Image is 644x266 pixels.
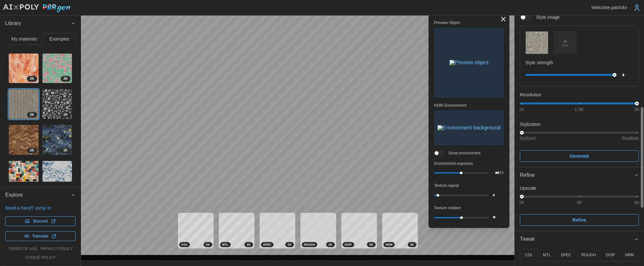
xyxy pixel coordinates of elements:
[181,242,188,247] span: COL
[434,161,504,166] p: Environment exposure
[42,54,72,83] img: A4Ip82XD3EJnSCKI0NXd
[369,242,373,247] span: 2 K
[42,89,72,119] img: rHikvvBoB3BgiCY53ZRV
[8,89,39,119] a: xFUu4JYEYTMgrsbqNkuZ2K
[11,37,37,41] span: My materials
[520,214,639,226] button: Refine
[5,216,76,226] a: Discord
[434,103,504,108] p: HDRI Environment
[569,151,589,162] span: Generate
[520,150,639,162] button: Generate
[581,252,596,258] p: ROUGH
[30,112,34,117] span: 2 K
[50,37,69,41] span: Examples
[532,14,560,20] span: Style image
[42,161,72,191] img: BaNnYycJ0fHhekiD6q2s
[386,242,392,247] span: NRM
[8,53,39,84] a: x8yfbN4GTchSu5dOOcil2K
[515,183,644,231] div: Refine
[410,242,414,247] span: 2 K
[42,125,72,155] img: Hz2WzdisDSdMN9J5i1Bs
[606,252,615,258] p: DISP
[526,31,548,54] img: Style image
[9,89,39,119] img: xFUu4JYEYTMgrsbqNkuZ
[625,252,634,258] p: NRM
[520,121,639,127] p: Stylization
[64,148,68,153] span: 2 K
[328,242,332,247] span: 2 K
[9,125,39,155] img: xGfjer9ro03ZFYxz6oRE
[515,167,644,183] button: Refine
[345,242,352,247] span: DISP
[9,54,39,83] img: x8yfbN4GTchSu5dOOcil
[3,4,71,13] img: AIxPoly PBRgen
[263,242,272,247] span: SPEC
[450,60,488,65] img: Preview object
[572,214,586,225] span: Refine
[591,4,627,11] p: Welcome, patrickv
[42,89,73,119] a: rHikvvBoB3BgiCY53ZRV2K
[9,161,39,191] img: HoR2omZZLXJGORTLu1Xa
[525,59,633,66] p: Style strength
[520,171,634,179] div: Refine
[520,231,634,247] span: Tweak
[499,15,508,24] button: Toggle viewport controls
[5,187,71,203] span: Explore
[543,252,551,258] p: MTL
[304,242,315,247] span: ROUGH
[64,76,68,81] span: 2 K
[30,76,34,81] span: 2 K
[5,16,71,31] span: Library
[434,20,504,26] p: Preview Object
[434,28,504,98] button: Preview object
[5,231,76,241] a: Tutorials
[520,91,639,98] p: Resolution
[247,242,251,247] span: 2 K
[64,112,68,117] span: 2 K
[42,53,73,84] a: A4Ip82XD3EJnSCKI0NXd2K
[206,242,210,247] span: 2 K
[222,242,228,247] span: MTL
[41,246,73,252] a: privacy policy
[8,125,39,155] a: xGfjer9ro03ZFYxz6oRE2K
[30,148,34,153] span: 2 K
[434,110,504,145] button: Environment background
[500,171,504,175] p: EV
[42,161,73,191] a: BaNnYycJ0fHhekiD6q2s2K
[42,125,73,155] a: Hz2WzdisDSdMN9J5i1Bs2K
[434,205,504,211] p: Texture rotation
[444,151,480,156] span: Show environment
[561,252,571,258] p: SPEC
[8,161,39,191] a: HoR2omZZLXJGORTLu1Xa2K
[520,185,639,191] p: Upscale
[8,246,37,252] a: terms of use
[25,255,55,260] a: cookie policy
[32,232,49,241] span: Tutorials
[5,205,76,211] p: Need a hand? Jump in:
[525,252,533,258] p: COL
[515,231,644,247] button: Tweak
[438,125,500,130] img: Environment background
[33,217,48,226] span: Discord
[434,183,504,188] p: Texture repeat
[287,242,291,247] span: 2 K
